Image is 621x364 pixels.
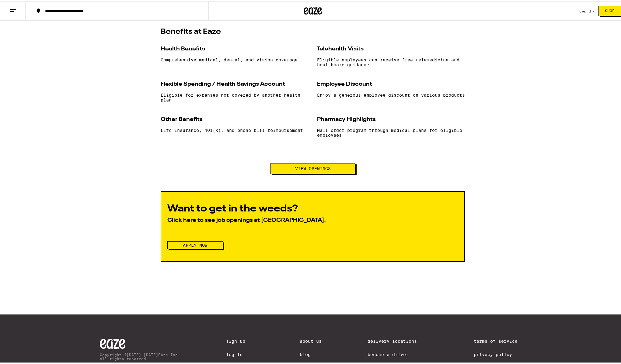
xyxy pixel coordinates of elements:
h2: Want to get in the weeds? [167,203,458,212]
p: Eligible employees can receive free telemedicine and healthcare guidance [317,56,465,66]
a: Log In [226,351,253,356]
a: Blog [300,351,322,356]
button: View Openings [270,162,355,173]
h3: Telehealth Visits [317,43,465,52]
h3: Employee Discount [317,79,465,87]
a: Privacy Policy [474,351,526,356]
p: Mail order program through medical plans for eligible employees [317,127,465,136]
h3: Health Benefits [161,43,309,52]
h2: Benefits at Eaze [161,27,465,34]
p: Life insurance, 401(k), and phone bill reimbursement [161,127,309,132]
span: View Openings [295,165,331,170]
a: Delivery Locations [368,338,428,342]
h3: Other Benefits [161,114,309,122]
a: About Us [300,338,322,342]
button: Apply Now [167,240,223,248]
a: Become a Driver [368,351,428,356]
a: Sign Up [226,338,253,342]
a: Log In [579,8,594,12]
span: Apply Now [183,242,208,246]
a: Terms of Service [474,338,526,342]
p: Eligible for expenses not covered by another health plan [161,91,309,101]
p: Comprehensive medical, dental, and vision coverage [161,56,309,61]
span: Shop [605,8,615,12]
h3: Flexible Spending / Health Savings Account [161,79,309,87]
span: Hi. Need any help? [4,4,44,9]
button: Shop [598,5,621,15]
p: Enjoy a generous employee discount on various products [317,91,465,96]
p: Click here to see job openings at [GEOGRAPHIC_DATA]. [167,215,458,223]
a: Apply Now [167,242,223,246]
h3: Pharmacy Highlights [317,114,465,122]
p: Copyright © [DATE]-[DATE] Eaze Inc. All rights reserved. [100,352,180,359]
